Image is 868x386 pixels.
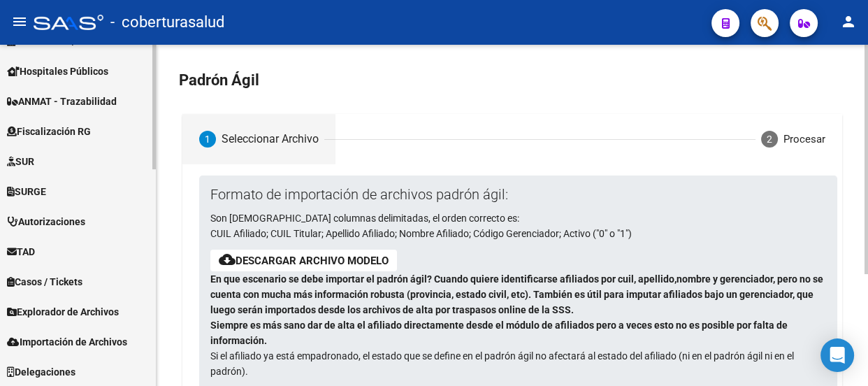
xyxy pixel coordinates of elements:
[210,210,825,241] p: Son [DEMOGRAPHIC_DATA] columnas delimitadas, el orden correcto es: CUIL Afiliado; CUIL Titular; A...
[7,154,34,169] span: SUR
[11,13,28,30] mat-icon: menu
[7,184,46,199] span: SURGE
[7,364,75,380] span: Delegaciones
[7,214,85,229] span: Autorizaciones
[7,244,35,259] span: TAD
[7,94,117,109] span: ANMAT - Trazabilidad
[7,124,91,139] span: Fiscalización RG
[110,7,224,38] span: - coberturasalud
[222,131,319,147] div: Seleccionar Archivo
[236,255,389,267] a: Descargar archivo modelo
[840,13,857,30] mat-icon: person
[767,131,772,147] span: 2
[179,67,846,94] h2: Padrón Ágil
[219,251,236,268] mat-icon: cloud_download
[205,131,210,147] span: 1
[7,64,108,79] span: Hospitales Públicos
[7,334,127,350] span: Importación de Archivos
[7,274,82,289] span: Casos / Tickets
[210,187,825,202] p: Formato de importación de archivos padrón ágil:
[783,131,825,147] div: Procesar
[820,338,854,372] div: Open Intercom Messenger
[210,250,397,271] button: Descargar archivo modelo
[210,273,823,315] strong: En que escenario se debe importar el padrón ágil? Cuando quiere identificarse afiliados por cuil,...
[7,304,119,320] span: Explorador de Archivos
[210,320,788,346] strong: Siempre es más sano dar de alta el afiliado directamente desde el módulo de afiliados pero a vece...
